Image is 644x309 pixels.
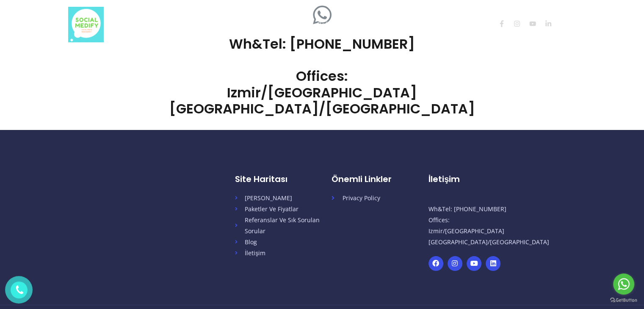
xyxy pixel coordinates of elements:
img: phone.png [14,284,24,295]
a: Paketler&Fiyatlar [242,11,310,38]
span: İletişim [241,248,265,259]
a: Blog [424,11,451,38]
a: Go to whatsapp [613,273,634,295]
a: Blog [235,237,332,248]
a: Privacy Policy [332,193,428,204]
a: Referanslar Ve Sık Sorulan Sorular [235,215,332,237]
a: İletişim [235,248,332,259]
a: youtube [529,20,543,27]
a: Go to GetButton.io website [610,298,637,303]
span: Referanslar Ve Sık Sorulan Sorular [241,215,332,237]
a: Referanslar ve [PERSON_NAME] [310,11,424,38]
nav: Site Navigation [193,11,576,38]
a: Anasayfa [200,11,242,38]
a: [PERSON_NAME] [235,193,332,204]
a: İletişim [451,11,488,38]
h5: Önemli Linkler [332,174,428,184]
span: Privacy Policy [339,193,380,204]
h5: Site Haritası [235,174,332,184]
a: facebook-f [498,20,512,27]
p: Offices: Izmir/[GEOGRAPHIC_DATA] [GEOGRAPHIC_DATA]/[GEOGRAPHIC_DATA] [428,193,545,248]
h5: İletişim [428,174,545,184]
span: [PERSON_NAME] [241,193,292,204]
span: Blog [241,237,257,248]
span: Wh&Tel: [PHONE_NUMBER] Offices: Izmir/[GEOGRAPHIC_DATA] [GEOGRAPHIC_DATA]/[GEOGRAPHIC_DATA] [169,34,475,119]
a: Paketler Ve Fiyatlar [235,204,332,215]
a: instagram [514,20,528,27]
span: Paketler Ve Fiyatlar [241,204,299,215]
a: linkedin-in [545,20,559,27]
span: Wh&Tel: [PHONE_NUMBER] [428,205,506,213]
